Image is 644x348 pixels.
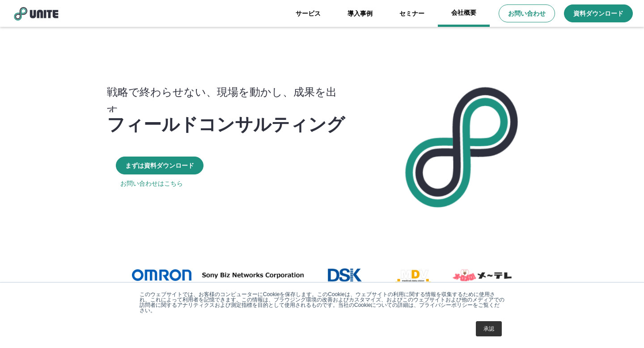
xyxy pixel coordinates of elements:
a: お問い合わせ [499,4,555,22]
p: このウェブサイトでは、お客様のコンピューターにCookieを保存します。このCookieは、ウェブサイトの利用に関する情報を収集するために使用され、これによって利用者を記憶できます。この情報は、... [140,292,504,313]
p: 資料ダウンロード [573,9,623,18]
p: 戦略で終わらせない、現場を動かし、成果を出す。 [107,82,354,119]
a: 承認 [476,321,502,336]
a: 資料ダウンロード [564,4,633,22]
a: まずは資料ダウンロード [116,157,203,174]
p: まずは資料ダウンロード [125,161,194,170]
a: お問い合わせはこちら [120,179,183,188]
p: お問い合わせ [508,9,546,18]
p: フィールドコンサルティング [107,112,345,134]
